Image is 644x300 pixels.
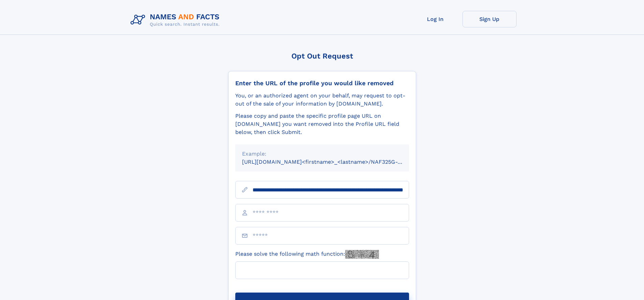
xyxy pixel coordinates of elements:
[235,79,409,87] div: Enter the URL of the profile you would like removed
[128,11,225,29] img: Logo Names and Facts
[408,11,462,27] a: Log In
[235,250,379,259] label: Please solve the following math function:
[242,159,422,165] small: [URL][DOMAIN_NAME]<firstname>_<lastname>/NAF325G-xxxxxxxx
[235,112,409,136] div: Please copy and paste the specific profile page URL on [DOMAIN_NAME] you want removed into the Pr...
[235,92,409,108] div: You, or an authorized agent on your behalf, may request to opt-out of the sale of your informatio...
[228,52,416,60] div: Opt Out Request
[462,11,517,27] a: Sign Up
[242,150,402,158] div: Example:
